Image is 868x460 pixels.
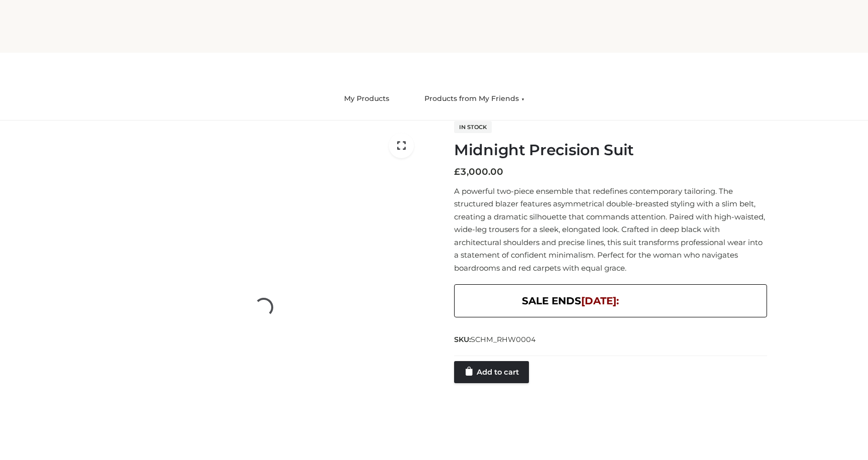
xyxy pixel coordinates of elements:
bdi: 3,000.00 [454,166,503,177]
span: SKU: [454,333,537,346]
p: A powerful two-piece ensemble that redefines contemporary tailoring. The structured blazer featur... [454,185,767,275]
span: £ [454,166,460,177]
span: In stock [454,121,492,133]
a: My Products [337,88,397,110]
span: [DATE]: [581,295,619,307]
div: SALE ENDS [454,284,767,317]
a: Add to cart [454,361,529,383]
a: Products from My Friends [417,88,532,110]
h1: Midnight Precision Suit [454,141,767,159]
span: SCHM_RHW0004 [471,335,536,344]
